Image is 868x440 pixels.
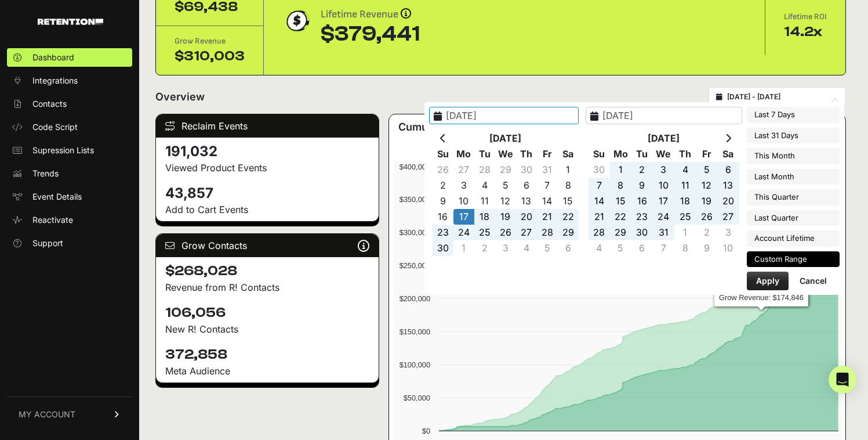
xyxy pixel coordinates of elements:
th: We [653,146,674,162]
h4: 106,056 [165,304,369,322]
td: 17 [453,209,474,225]
td: 2 [433,178,453,193]
span: Code Script [32,121,78,133]
td: 3 [717,225,739,240]
td: 14 [537,193,558,209]
span: Reactivate [32,214,73,226]
td: 17 [653,193,674,209]
span: Support [32,237,63,249]
h4: $268,028 [165,262,369,280]
li: Last Quarter [747,210,840,226]
td: 25 [474,225,495,240]
p: New R! Contacts [165,322,369,336]
td: 30 [433,240,453,256]
a: MY ACCOUNT [7,396,132,432]
text: $150,000 [400,327,430,336]
h4: 43,857 [165,184,369,203]
td: 20 [516,209,537,225]
td: 4 [474,178,495,193]
th: Sa [717,146,739,162]
a: Support [7,234,132,253]
a: Event Details [7,187,132,206]
td: 25 [674,209,696,225]
td: 21 [589,209,610,225]
td: 24 [453,225,474,240]
td: 28 [474,162,495,178]
p: Revenue from R! Contacts [165,280,369,294]
td: 29 [610,225,631,240]
a: Trends [7,164,132,183]
td: 19 [495,209,516,225]
td: 22 [558,209,579,225]
td: 6 [717,162,739,178]
td: 8 [558,178,579,193]
td: 23 [433,225,453,240]
td: 4 [589,240,610,256]
text: $400,000 [400,163,430,171]
td: 28 [589,225,610,240]
th: Su [433,146,453,162]
text: $50,000 [404,394,430,402]
div: Grow Contacts [156,234,379,257]
text: $0 [422,427,430,435]
text: $200,000 [400,294,430,303]
div: Meta Audience [165,364,369,378]
td: 9 [696,240,717,256]
td: 18 [474,209,495,225]
th: Tu [631,146,653,162]
td: 6 [558,240,579,256]
td: 24 [653,209,674,225]
td: 23 [631,209,653,225]
td: 15 [610,193,631,209]
li: This Month [747,148,840,164]
button: Cancel [790,272,836,290]
td: 7 [589,178,610,193]
div: Open Intercom Messenger [829,366,856,394]
td: 2 [696,225,717,240]
td: 11 [474,193,495,209]
td: 2 [631,162,653,178]
span: MY ACCOUNT [19,409,75,420]
td: 27 [717,209,739,225]
td: 30 [516,162,537,178]
img: dollar-coin-05c43ed7efb7bc0c12610022525b4bbbb207c7efeef5aecc26f025e68dcafac9.png [282,6,311,35]
td: 10 [653,178,674,193]
td: 18 [674,193,696,209]
td: 27 [453,162,474,178]
td: 5 [610,240,631,256]
a: Reactivate [7,211,132,229]
td: 2 [474,240,495,256]
li: Account Lifetime [747,230,840,247]
div: $379,441 [321,23,420,46]
span: Event Details [32,191,82,203]
h4: 372,858 [165,345,369,364]
h2: Overview [155,89,205,105]
td: 26 [696,209,717,225]
td: 1 [558,162,579,178]
td: 16 [631,193,653,209]
span: Integrations [32,75,78,86]
span: Trends [32,168,59,179]
div: Grow Revenue [175,35,245,47]
td: 14 [589,193,610,209]
td: 6 [516,178,537,193]
span: Contacts [32,98,67,110]
td: 20 [717,193,739,209]
td: 27 [516,225,537,240]
h3: Cumulative Revenue [398,119,504,135]
td: 1 [610,162,631,178]
td: 1 [453,240,474,256]
th: Mo [453,146,474,162]
td: 5 [696,162,717,178]
button: Apply [747,272,789,290]
td: 22 [610,209,631,225]
td: 9 [433,193,453,209]
td: 11 [674,178,696,193]
td: 3 [453,178,474,193]
td: 8 [674,240,696,256]
text: $250,000 [400,261,430,270]
td: 5 [537,240,558,256]
td: 26 [433,162,453,178]
td: 29 [558,225,579,240]
p: Add to Cart Events [165,203,369,217]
